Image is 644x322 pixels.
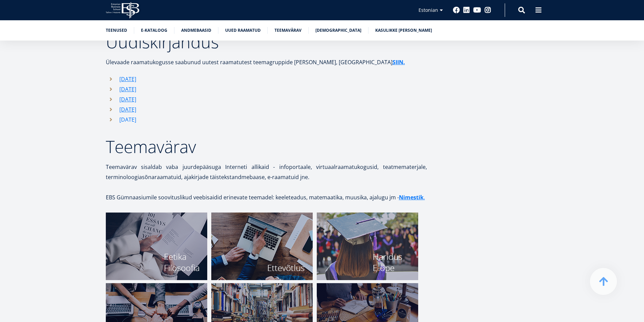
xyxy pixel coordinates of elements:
img: 2. Ettevõtlus est.png [211,213,313,280]
strong: SIIN [392,58,403,66]
a: [DEMOGRAPHIC_DATA] [315,27,361,34]
a: [DATE] [119,84,136,94]
a: [DATE] [119,104,136,115]
a: Facebook [453,7,460,14]
a: Youtube [473,7,481,14]
strong: Nimestik [399,194,424,201]
h2: Uudiskirjandus [106,33,427,50]
a: Andmebaasid [181,27,211,34]
a: . [403,57,405,67]
p: Teemavärav sisaldab vaba juurdepääsuga Interneti allikaid - infoportaale, virtuaalraamatukogusid,... [106,162,427,182]
a: Instagram [484,7,491,14]
a: Linkedin [463,7,470,14]
a: Nimestik. [399,192,425,202]
p: Ülevaade raamatukogusse saabunud uutest raamatutest teemagruppide [PERSON_NAME], [GEOGRAPHIC_DATA] [106,57,427,67]
a: SIIN [392,57,403,67]
strong: . [403,58,405,66]
img: 3. Haridus est.png [317,213,418,280]
img: 1. Eetika est.png [106,213,207,280]
a: [DATE] [119,74,136,84]
a: E-kataloog [141,27,167,34]
h2: Teemavärav [106,138,427,155]
a: Kasulikke [PERSON_NAME] [375,27,432,34]
p: EBS Gümnaasiumile soovituslikud veebisaidid erinevate teemadel: keeleteadus, matemaatika, muusika... [106,192,427,202]
a: [DATE] [119,94,136,104]
a: Teenused [106,27,127,34]
a: Teemavärav [275,27,302,34]
a: Uued raamatud [225,27,261,34]
a: [DATE] [119,115,136,125]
